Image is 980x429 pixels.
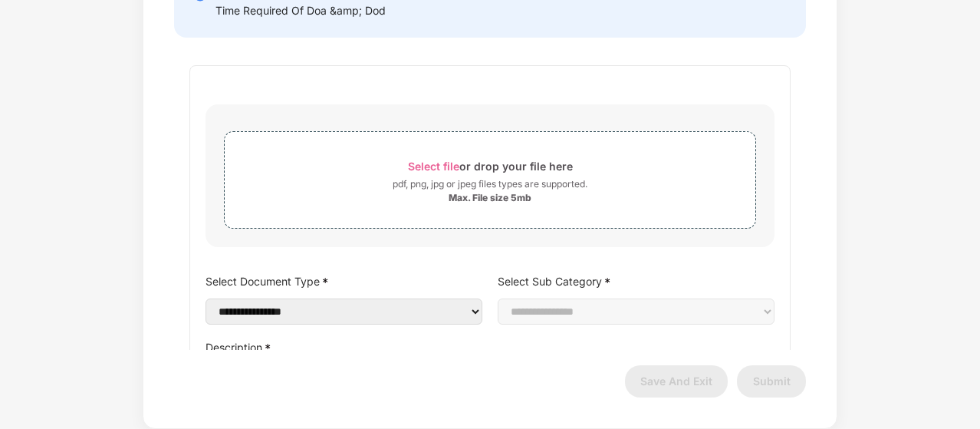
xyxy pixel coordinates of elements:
[498,270,774,292] label: Select Sub Category
[215,2,386,19] div: Time Required Of Doa &amp; Dod
[449,192,531,204] div: Max. File size 5mb
[640,375,712,388] span: Save And Exit
[393,177,587,192] div: pdf, png, jpg or jpeg files types are supported.
[408,160,459,173] span: Select file
[206,270,482,292] label: Select Document Type
[206,336,774,358] label: Description
[408,156,573,177] div: or drop your file here
[753,375,791,388] span: Submit
[225,144,755,216] span: Select fileor drop your file herepdf, png, jpg or jpeg files types are supported.Max. File size 5mb
[737,365,806,398] button: Submit
[625,365,728,398] button: Save And Exit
